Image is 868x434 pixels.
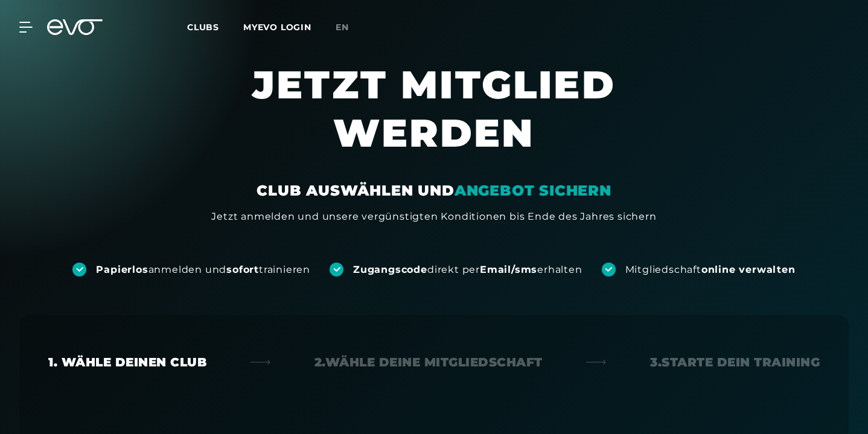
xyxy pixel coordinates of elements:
a: Clubs [187,21,243,33]
strong: Papierlos [96,264,148,275]
div: direkt per erhalten [353,263,582,276]
div: anmelden und trainieren [96,263,310,276]
div: Mitgliedschaft [625,263,796,276]
strong: Email/sms [480,264,537,275]
h1: JETZT MITGLIED WERDEN [156,60,712,181]
span: Clubs [187,22,219,33]
strong: sofort [226,264,259,275]
a: en [336,21,363,34]
div: 2. Wähle deine Mitgliedschaft [314,354,543,371]
span: en [336,22,349,33]
div: 1. Wähle deinen Club [48,354,206,371]
div: Jetzt anmelden und unsere vergünstigten Konditionen bis Ende des Jahres sichern [211,209,656,224]
strong: online verwalten [701,264,796,275]
a: MYEVO LOGIN [243,22,311,33]
em: ANGEBOT SICHERN [455,182,611,199]
strong: Zugangscode [353,264,427,275]
div: 3. Starte dein Training [650,354,820,371]
div: CLUB AUSWÄHLEN UND [257,181,611,200]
